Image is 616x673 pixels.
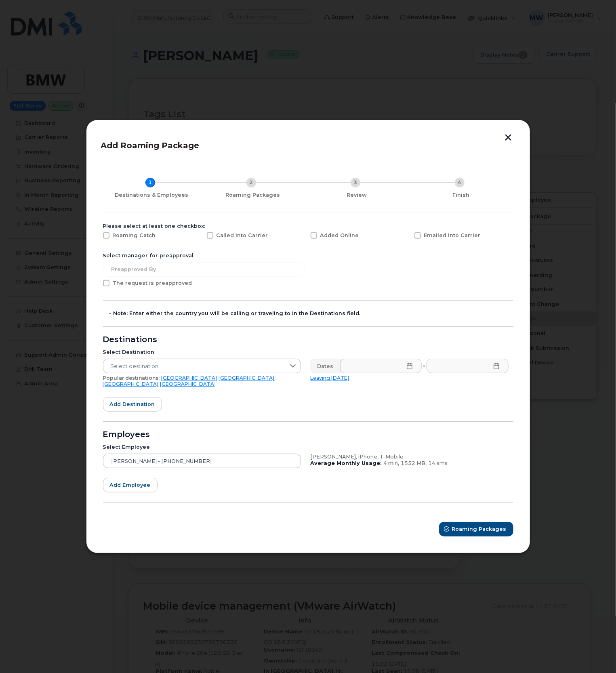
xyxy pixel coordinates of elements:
button: Add destination [103,397,162,412]
div: Employees [103,431,513,438]
div: 4 [455,178,465,187]
div: Roaming Packages [204,192,302,198]
span: Emailed into Carrier [424,232,481,238]
div: Finish [412,192,510,198]
div: 2 [246,178,256,187]
input: Please fill out this field [427,359,509,373]
input: Please fill out this field [340,359,422,373]
input: Added Online [301,232,305,236]
button: Roaming Packages [439,522,513,536]
a: Leaving [DATE] [311,375,349,381]
input: Called into Carrier [197,232,201,236]
span: Add employee [110,481,151,489]
span: Called into Carrier [217,232,268,238]
div: Review [308,192,406,198]
a: [GEOGRAPHIC_DATA] [160,381,216,387]
span: The request is preapproved [113,280,192,286]
span: Add Roaming Package [101,141,200,150]
div: - Note: Enter either the country you will be calling or traveling to in the Destinations field. [109,310,513,317]
div: [PERSON_NAME], iPhone, T-Mobile [311,454,509,460]
div: Select Employee [103,444,301,450]
span: 1552 MB, [401,460,427,466]
span: Add destination [110,400,155,408]
input: Preapproved by [103,262,305,277]
input: Emailed into Carrier [405,232,409,236]
div: 3 [351,178,360,187]
span: Popular destinations: [103,375,160,381]
button: Add employee [103,478,158,492]
a: [GEOGRAPHIC_DATA] [219,375,275,381]
div: Destinations [103,336,513,343]
span: Roaming Packages [452,525,507,533]
div: Select manager for preapproval [103,252,513,259]
div: Please select at least one checkbox: [103,223,513,229]
span: Select destination [103,359,285,374]
span: 14 sms [429,460,448,466]
a: [GEOGRAPHIC_DATA] [162,375,217,381]
a: [GEOGRAPHIC_DATA] [103,381,159,387]
span: Roaming Catch [113,232,156,238]
iframe: Messenger Launcher [581,638,610,667]
span: 4 min, [384,460,399,466]
div: - [421,359,427,373]
input: Search device [103,454,301,468]
b: Average Monthly Usage: [311,460,382,466]
div: Select Destination [103,349,301,355]
span: Added Online [320,232,359,238]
